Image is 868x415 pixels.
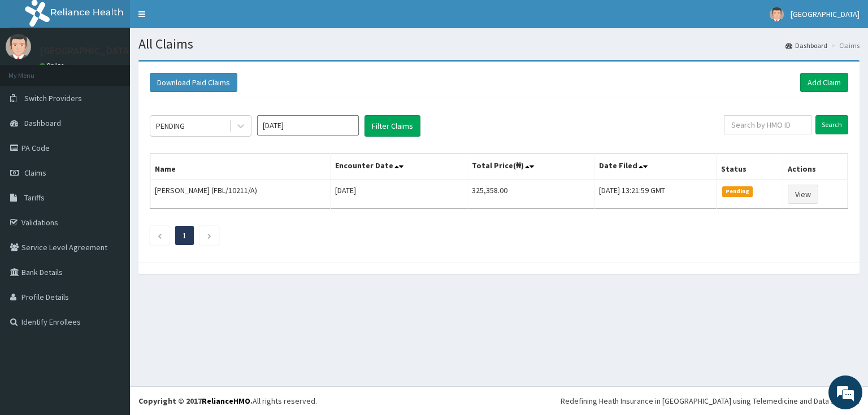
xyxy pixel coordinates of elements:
[40,62,67,69] a: Online
[467,154,594,180] th: Total Price(₦)
[364,115,420,137] button: Filter Claims
[257,115,359,136] input: Select Month and Year
[24,93,82,103] span: Switch Providers
[40,46,133,56] p: [GEOGRAPHIC_DATA]
[791,9,860,19] span: [GEOGRAPHIC_DATA]
[331,180,467,209] td: [DATE]
[202,396,250,406] a: RelianceHMO
[716,154,783,180] th: Status
[594,154,716,180] th: Date Filed
[788,185,818,204] a: View
[183,230,186,241] a: Page 1 is your current page
[150,180,331,209] td: [PERSON_NAME] (FBL/10211/A)
[785,41,827,50] a: Dashboard
[783,154,848,180] th: Actions
[156,120,185,132] div: PENDING
[24,168,46,178] span: Claims
[770,7,784,21] img: User Image
[138,396,253,406] strong: Copyright © 2017 .
[467,180,594,209] td: 325,358.00
[130,386,868,415] footer: All rights reserved.
[594,180,716,209] td: [DATE] 13:21:59 GMT
[24,118,61,128] span: Dashboard
[6,34,31,59] img: User Image
[138,37,860,51] h1: All Claims
[331,154,467,180] th: Encounter Date
[207,230,212,241] a: Next page
[800,73,848,92] a: Add Claim
[722,186,753,196] span: Pending
[815,115,848,134] input: Search
[24,193,45,203] span: Tariffs
[150,154,331,180] th: Name
[157,230,162,241] a: Previous page
[561,395,860,407] div: Redefining Heath Insurance in [GEOGRAPHIC_DATA] using Telemedicine and Data Science!
[150,73,237,92] button: Download Paid Claims
[828,41,860,50] li: Claims
[724,115,811,134] input: Search by HMO ID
